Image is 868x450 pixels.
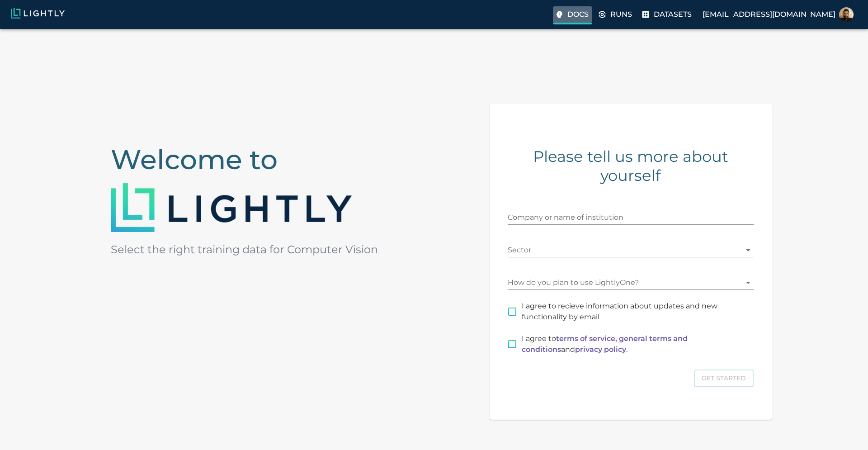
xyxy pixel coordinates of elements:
[639,6,695,23] a: Please complete one of our getting started guides to active the full UI
[575,345,626,354] a: privacy policy
[522,301,746,322] span: I agree to recieve information about updates and new functionality by email
[111,143,378,176] h2: Welcome to
[111,242,378,257] h5: Select the right training data for Computer Vision
[522,334,688,354] a: terms of service, general terms and conditions
[703,9,835,20] p: [EMAIL_ADDRESS][DOMAIN_NAME]
[508,147,754,185] h4: Please tell us more about yourself
[522,333,746,355] p: I agree to and .
[567,9,589,20] p: Docs
[839,7,854,22] img: Alex Taranov
[699,5,857,24] label: [EMAIL_ADDRESS][DOMAIN_NAME]Alex Taranov
[553,6,592,24] label: Docs
[553,6,592,23] a: Docs
[596,6,636,23] a: Please complete one of our getting started guides to active the full UI
[11,8,65,19] img: Lightly
[610,9,632,20] p: Runs
[654,9,692,20] p: Datasets
[111,183,352,232] img: Lightly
